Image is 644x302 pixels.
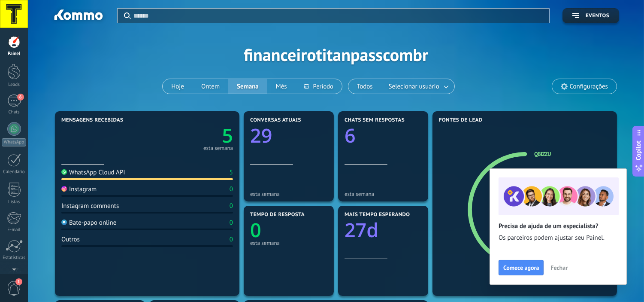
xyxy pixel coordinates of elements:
[570,83,608,90] span: Configurações
[345,122,356,149] text: 6
[250,122,272,149] text: 29
[562,8,619,23] button: Eventos
[250,191,327,197] div: esta semana
[61,220,67,225] img: Bate-papo online
[2,110,27,115] div: Chats
[2,82,27,88] div: Leads
[230,168,233,177] div: 5
[267,79,296,94] button: Mês
[250,217,261,243] text: 0
[250,117,301,123] span: Conversas atuais
[61,186,67,192] img: Instagram
[547,261,571,274] button: Fechar
[499,234,618,242] span: Os parceiros podem ajustar seu Painel.
[228,79,267,94] button: Semana
[2,51,27,57] div: Painel
[230,202,233,210] div: 0
[61,235,80,244] div: Outros
[203,146,233,150] div: esta semana
[345,191,422,197] div: esta semana
[61,219,116,227] div: Bate-papo online
[296,79,342,94] button: Período
[2,255,27,261] div: Estatísticas
[345,217,422,243] a: 27d
[147,122,233,149] a: 5
[61,117,123,123] span: Mensagens recebidas
[345,217,378,243] text: 27d
[439,117,483,123] span: Fontes de lead
[499,222,618,230] h2: Precisa de ajuda de um especialista?
[2,227,27,233] div: E-mail
[230,235,233,244] div: 0
[61,168,125,177] div: WhatsApp Cloud API
[387,81,441,92] span: Selecionar usuário
[534,150,551,158] a: Qbizzu
[345,212,410,218] span: Mais tempo esperando
[61,185,97,193] div: Instagram
[250,212,305,218] span: Tempo de resposta
[17,94,24,101] span: 6
[163,79,193,94] button: Hoje
[15,278,22,285] span: 1
[2,199,27,205] div: Listas
[222,122,233,149] text: 5
[61,169,67,175] img: WhatsApp Cloud API
[230,219,233,227] div: 0
[2,169,27,175] div: Calendário
[2,138,26,146] div: WhatsApp
[250,240,327,246] div: esta semana
[230,185,233,193] div: 0
[348,79,381,94] button: Todos
[61,202,119,210] div: Instagram comments
[550,265,568,271] span: Fechar
[345,117,405,123] span: Chats sem respostas
[635,140,643,160] span: Copilot
[503,265,539,271] span: Comece agora
[381,79,454,94] button: Selecionar usuário
[193,79,228,94] button: Ontem
[586,13,609,19] span: Eventos
[499,260,544,275] button: Comece agora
